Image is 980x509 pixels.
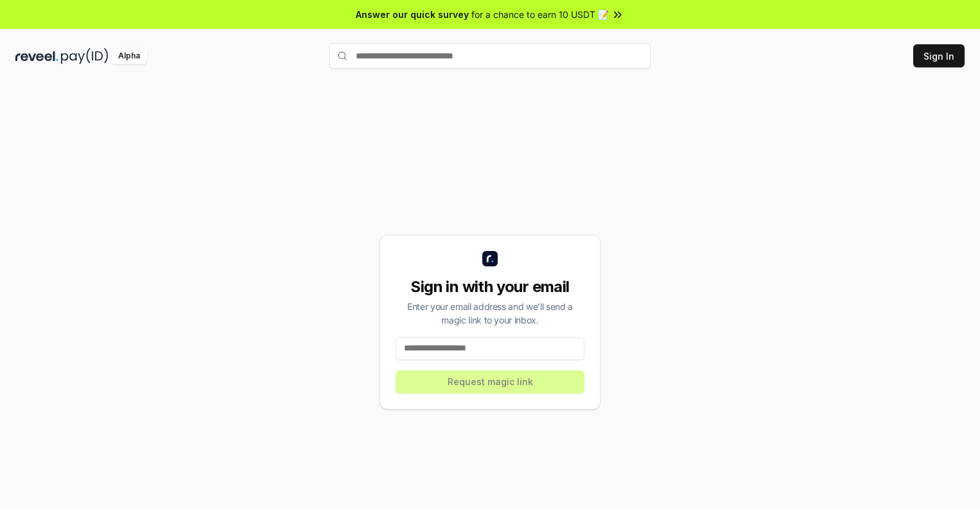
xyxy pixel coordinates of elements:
[396,300,584,327] div: Enter your email address and we’ll send a magic link to your inbox.
[15,48,58,64] img: reveel_dark
[111,48,147,64] div: Alpha
[396,277,584,297] div: Sign in with your email
[482,251,498,266] img: logo_small
[356,8,469,21] span: Answer our quick survey
[471,8,609,21] span: for a chance to earn 10 USDT 📝
[61,48,109,64] img: pay_id
[913,44,965,67] button: Sign In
